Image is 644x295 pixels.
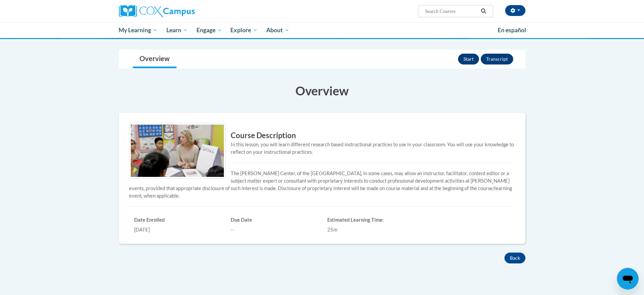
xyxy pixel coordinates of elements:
div: -- [231,226,317,234]
span: En español [498,26,526,34]
a: Cox Campus [119,5,248,17]
span: About [266,26,289,34]
a: Learn [162,22,192,38]
span: Engage [196,26,222,34]
h6: Estimated Learning Time: [327,217,414,223]
div: In this lesson, you will learn different research based instructional practices to use in your cl... [129,141,515,156]
img: Cox Campus [119,5,195,17]
h6: Date Enrolled [134,217,221,223]
h6: Due Date [231,217,317,223]
button: Back [504,253,525,263]
button: Start [458,54,479,64]
span: Explore [230,26,257,34]
span: Learn [166,26,188,34]
a: About [262,22,294,38]
div: 25m [327,226,414,234]
a: Explore [226,22,262,38]
button: Transcript [481,54,513,64]
button: Account Settings [505,5,525,16]
div: Main menu [109,22,536,38]
a: Engage [192,22,226,38]
p: The [PERSON_NAME] Center, of the [GEOGRAPHIC_DATA], in some cases, may allow an instructor, facil... [129,170,515,200]
img: Course logo image [129,123,226,179]
h3: Course Description [129,130,515,141]
button: Search [478,7,489,15]
a: Overview [133,50,176,68]
iframe: Button to launch messaging window [617,268,639,290]
div: [DATE] [134,226,221,234]
a: My Learning [115,22,162,38]
span: My Learning [119,26,158,34]
input: Search Courses [424,7,478,15]
a: En español [493,23,531,37]
h3: Overview [119,82,525,99]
